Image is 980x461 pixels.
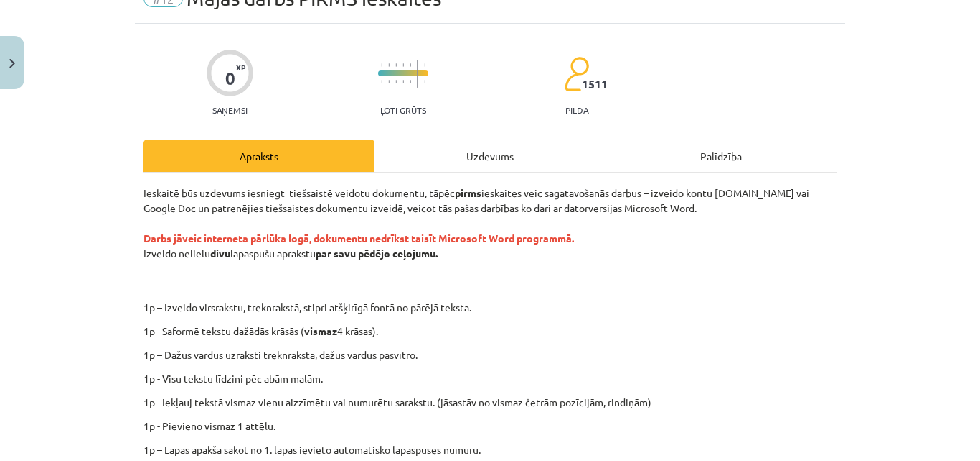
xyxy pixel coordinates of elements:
strong: vismaz [304,324,337,337]
p: 1p - Visu tekstu līdzini pēc abām malām. [143,371,837,386]
img: icon-short-line-57e1e144782c952c97e751825c79c345078a6d821885a25fce030b3d8c18986b.svg [388,63,390,67]
p: 1p – Lapas apakšā sākot no 1. lapas ievieto automātisko lapaspuses numuru. [143,442,837,457]
img: icon-short-line-57e1e144782c952c97e751825c79c345078a6d821885a25fce030b3d8c18986b.svg [402,63,404,67]
p: 1p - Iekļauj tekstā vismaz vienu aizzīmētu vai numurētu sarakstu. (jāsastāv no vismaz četrām pozī... [143,395,837,410]
span: 1511 [582,78,608,91]
p: 1p – Izveido virsrakstu, treknrakstā, stipri atšķirīgā fontā no pārējā teksta. [225,300,850,315]
img: icon-short-line-57e1e144782c952c97e751825c79c345078a6d821885a25fce030b3d8c18986b.svg [395,63,397,67]
span: XP [236,63,245,71]
img: icon-short-line-57e1e144782c952c97e751825c79c345078a6d821885a25fce030b3d8c18986b.svg [381,80,382,83]
img: icon-short-line-57e1e144782c952c97e751825c79c345078a6d821885a25fce030b3d8c18986b.svg [402,80,404,83]
strong: pirms [455,186,481,199]
img: icon-short-line-57e1e144782c952c97e751825c79c345078a6d821885a25fce030b3d8c18986b.svg [424,63,425,67]
img: icon-short-line-57e1e144782c952c97e751825c79c345078a6d821885a25fce030b3d8c18986b.svg [395,80,397,83]
p: 1p – Dažus vārdus uzraksti treknrakstā, dažus vārdus pasvītro. [143,347,837,362]
p: Ļoti grūts [380,105,426,115]
img: students-c634bb4e5e11cddfef0936a35e636f08e4e9abd3cc4e673bd6f9a4125e45ecb1.svg [564,56,589,92]
div: Palīdzība [606,140,837,172]
p: Ieskaitē būs uzdevums iesniegt tiešsaistē veidotu dokumentu, tāpēc ieskaites veic sagatavošanās d... [143,186,837,291]
p: 1p - Pievieno vismaz 1 attēlu. [143,419,837,434]
p: Saņemsi [207,105,253,115]
strong: Darbs jāveic interneta pārlūka logā, dokumentu nedrīkst taisīt Microsoft Word programmā. [143,232,574,245]
img: icon-close-lesson-0947bae3869378f0d4975bcd49f059093ad1ed9edebbc8119c70593378902aed.svg [9,59,15,68]
img: icon-long-line-d9ea69661e0d244f92f715978eff75569469978d946b2353a9bb055b3ed8787d.svg [417,60,418,88]
img: icon-short-line-57e1e144782c952c97e751825c79c345078a6d821885a25fce030b3d8c18986b.svg [410,63,411,67]
div: Apraksts [143,140,374,172]
img: icon-short-line-57e1e144782c952c97e751825c79c345078a6d821885a25fce030b3d8c18986b.svg [410,80,411,83]
strong: par savu pēdējo ceļojumu. [316,247,438,260]
p: pilda [565,105,588,115]
div: 0 [225,68,235,88]
div: Uzdevums [374,140,606,172]
img: icon-short-line-57e1e144782c952c97e751825c79c345078a6d821885a25fce030b3d8c18986b.svg [388,80,390,83]
strong: divu [210,247,230,260]
img: icon-short-line-57e1e144782c952c97e751825c79c345078a6d821885a25fce030b3d8c18986b.svg [381,63,382,67]
p: 1p - Saformē tekstu dažādās krāsās ( 4 krāsas). [143,324,837,339]
img: icon-short-line-57e1e144782c952c97e751825c79c345078a6d821885a25fce030b3d8c18986b.svg [424,80,425,83]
